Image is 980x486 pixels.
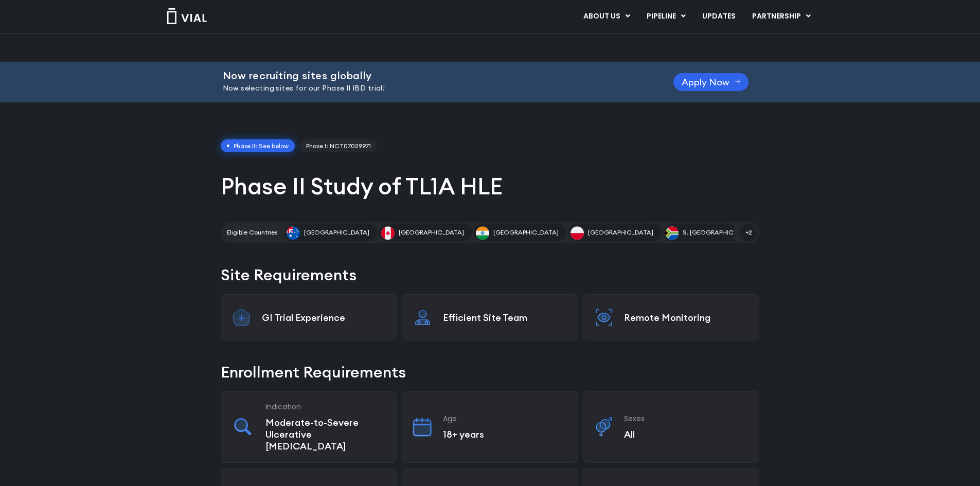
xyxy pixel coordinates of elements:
[300,139,377,153] a: Phase I: NCT07029971
[682,78,729,86] span: Apply Now
[443,414,567,423] h3: Age
[221,139,295,153] span: Phase II: See below
[694,8,743,25] a: UPDATES
[443,428,567,440] p: 18+ years
[262,312,386,323] p: GI Trial Experience
[287,226,300,240] img: Australia
[443,312,567,323] p: Efficient Site Team
[221,171,759,201] h1: Phase II Study of TL1A HLE
[381,226,395,240] img: Canada
[265,402,386,411] h3: Indication
[493,228,559,237] span: [GEOGRAPHIC_DATA]
[399,228,464,237] span: [GEOGRAPHIC_DATA]
[221,264,759,286] h2: Site Requirements
[638,8,693,25] a: PIPELINEMenu Toggle
[665,226,679,240] img: S. Africa
[166,8,207,24] img: Vial Logo
[624,414,749,423] h3: Sexes
[673,73,749,91] a: Apply Now
[265,417,386,452] p: Moderate-to-Severe Ulcerative [MEDICAL_DATA]
[571,226,584,240] img: Poland
[223,83,648,94] p: Now selecting sites for our Phase II IBD trial!
[683,228,755,237] span: S. [GEOGRAPHIC_DATA]
[304,228,369,237] span: [GEOGRAPHIC_DATA]
[624,312,749,323] p: Remote Monitoring
[221,361,759,383] h2: Enrollment Requirements
[223,70,648,81] h2: Now recruiting sites globally
[624,428,749,440] p: All
[740,224,757,241] span: +2
[744,8,819,25] a: PARTNERSHIPMenu Toggle
[588,228,653,237] span: [GEOGRAPHIC_DATA]
[476,226,489,240] img: India
[227,228,277,237] h2: Eligible Countries
[575,8,638,25] a: ABOUT USMenu Toggle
